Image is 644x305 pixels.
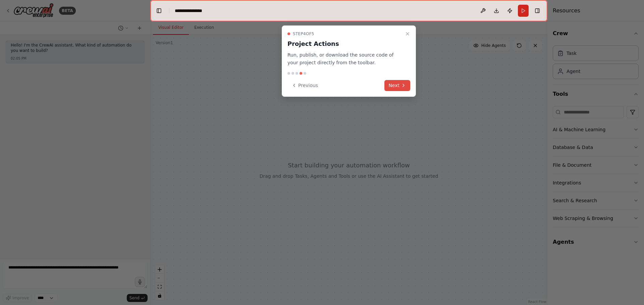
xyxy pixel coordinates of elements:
[287,80,322,91] button: Previous
[404,30,412,38] button: Close walkthrough
[287,39,402,49] h3: Project Actions
[154,6,164,15] button: Hide left sidebar
[287,51,402,67] p: Run, publish, or download the source code of your project directly from the toolbar.
[384,80,410,91] button: Next
[293,31,314,36] span: Step 4 of 5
